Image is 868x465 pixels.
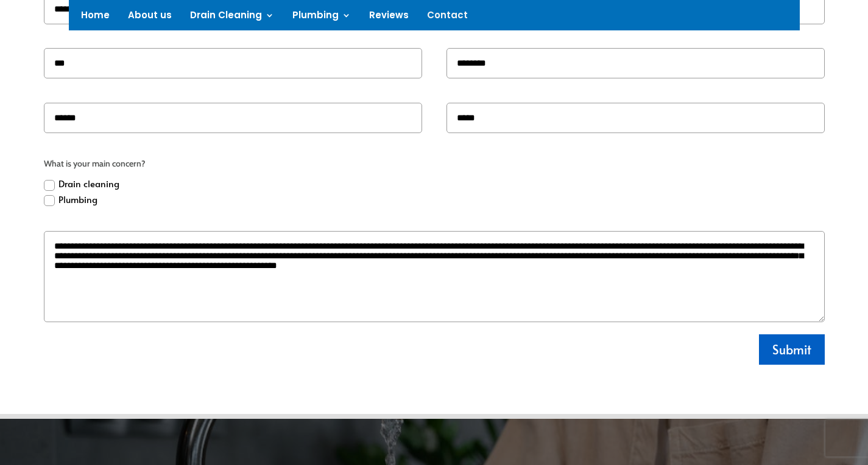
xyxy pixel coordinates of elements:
a: Reviews [369,11,409,24]
a: Home [81,11,110,24]
a: About us [128,11,172,24]
a: Drain Cleaning [190,11,274,24]
label: Drain cleaning [44,176,119,191]
a: Plumbing [292,11,351,24]
a: Contact [427,11,468,24]
button: Submit [759,334,825,365]
label: Plumbing [44,191,97,207]
span: What is your main concern? [44,157,824,171]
